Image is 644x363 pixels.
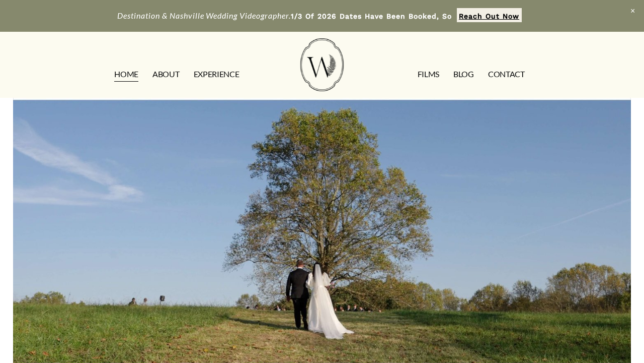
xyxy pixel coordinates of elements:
[453,66,474,82] a: Blog
[488,66,525,82] a: CONTACT
[152,66,179,82] a: ABOUT
[194,66,239,82] a: EXPERIENCE
[457,8,522,22] a: Reach Out Now
[418,66,439,82] a: FILMS
[300,38,344,91] img: Wild Fern Weddings
[459,12,519,20] strong: Reach Out Now
[114,66,138,82] a: HOME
